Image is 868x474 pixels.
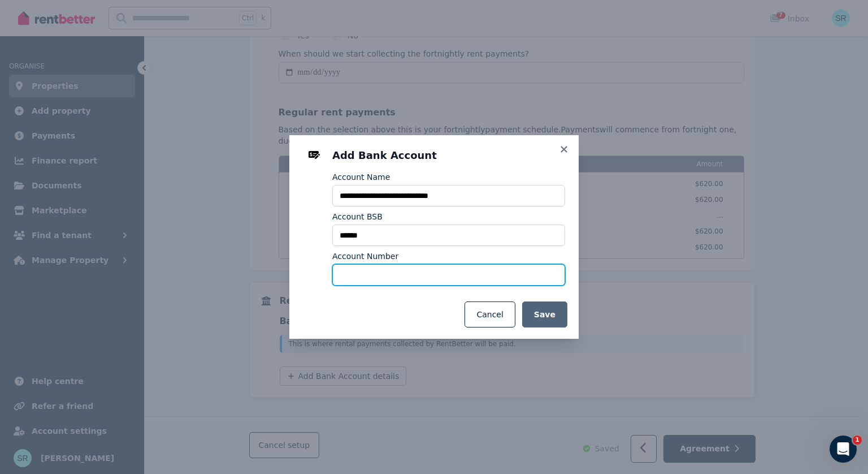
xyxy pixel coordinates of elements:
button: Cancel [465,301,515,328]
h3: Add Bank Account [332,149,565,162]
button: Save [522,301,567,328]
label: Account BSB [332,211,383,222]
label: Account Number [332,251,398,262]
span: 1 [853,436,862,445]
iframe: Intercom live chat [830,436,857,463]
label: Account Name [332,171,390,183]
